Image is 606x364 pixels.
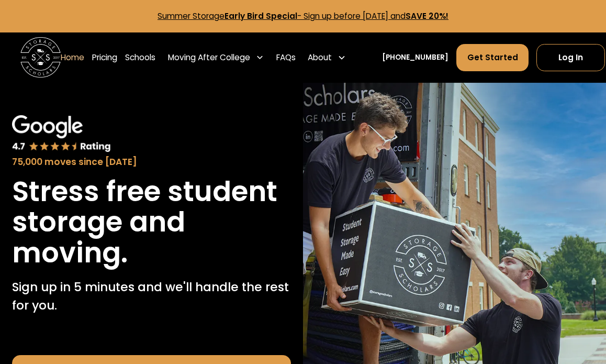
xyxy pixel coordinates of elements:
a: Schools [125,43,155,72]
a: Summer StorageEarly Bird Special- Sign up before [DATE] andSAVE 20%! [158,10,448,21]
div: 75,000 moves since [DATE] [12,155,291,169]
a: [PHONE_NUMBER] [382,52,448,63]
a: Home [61,43,84,72]
a: Get Started [456,44,529,71]
img: Google 4.7 star rating [12,115,111,153]
a: FAQs [276,43,296,72]
img: Storage Scholars main logo [20,37,61,78]
p: Sign up in 5 minutes and we'll handle the rest for you. [12,278,291,314]
a: Pricing [92,43,117,72]
strong: SAVE 20%! [406,10,448,21]
div: Moving After College [168,51,250,63]
a: Log In [536,44,605,71]
strong: Early Bird Special [225,10,297,21]
div: About [308,51,332,63]
h1: Stress free student storage and moving. [12,177,291,268]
